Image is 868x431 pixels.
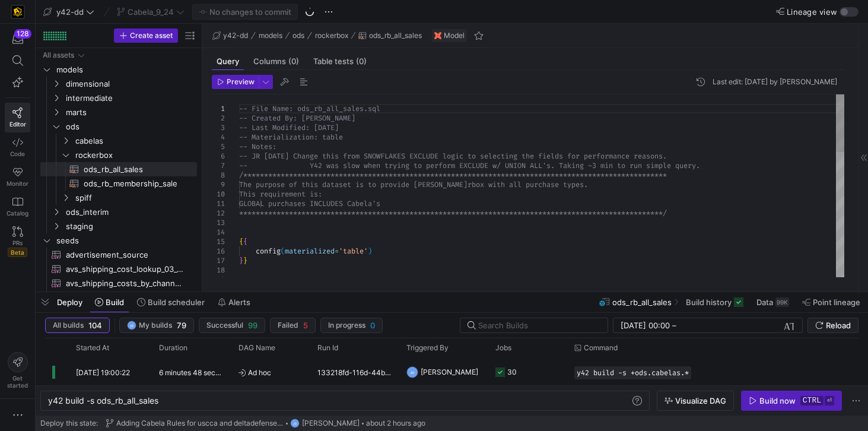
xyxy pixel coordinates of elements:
div: Press SPACE to select this row. [40,91,197,105]
span: Table tests [313,58,367,65]
a: Editor [5,103,30,132]
div: Last edit: [DATE] by [PERSON_NAME] [713,78,837,86]
span: Build [106,297,124,307]
span: = [335,246,339,256]
kbd: ⏎ [825,396,834,405]
span: models [56,63,195,77]
span: All builds [53,321,84,329]
a: Catalog [5,192,30,221]
span: Deploy [57,297,82,307]
span: y42 build -s +ods.cabelas.* [577,369,689,377]
a: avs_shipping_cost_lookup_03_15_24​​​​​​ [40,262,197,276]
span: } [243,256,247,265]
span: spiff [75,191,195,205]
span: Build scheduler [148,297,205,307]
span: } [239,256,243,265]
span: advertisement_source​​​​​​ [66,248,183,262]
span: Duration [159,344,187,352]
span: The purpose of this dataset is to provide [PERSON_NAME] [239,180,468,189]
div: 1 [212,104,225,113]
span: avs_shipping_cost_lookup_03_15_24​​​​​​ [66,262,183,276]
span: marts [66,106,195,119]
span: Triggered By [406,344,449,352]
span: rockerbox [315,31,348,40]
span: Point lineage [813,297,860,307]
button: y42-dd [40,4,97,20]
span: cabelas [75,134,195,148]
span: Ad hoc [239,359,303,386]
span: -- Created By: [PERSON_NAME] [239,113,355,123]
span: Started At [76,344,109,352]
span: Run Id [317,344,338,352]
span: Reload [826,321,851,330]
span: seeds [56,234,195,248]
img: undefined [434,32,441,39]
span: Create asset [130,31,173,40]
span: y42 build -s ods_rb_all_sales [48,395,158,405]
span: rm EXCLUDE w/ UNION ALL's. Taking ~3 min to run si [447,161,654,170]
span: rbox with all purchase types. [468,180,588,189]
button: Build scheduler [132,292,210,312]
span: Lineage view [787,7,837,17]
input: End datetime [679,321,756,330]
span: 0 [370,321,375,330]
button: Point lineage [797,292,866,312]
div: 6 [212,151,225,161]
div: All assets [43,51,74,59]
span: ods_rb_all_sales [369,31,422,40]
button: y42-dd [209,28,251,43]
span: This requirement is: [239,189,322,199]
button: models [256,28,285,43]
div: 30 [507,358,517,386]
div: 18 [212,265,225,275]
span: Catalog [7,210,28,217]
button: Reload [807,318,859,333]
span: [PERSON_NAME] [302,419,360,427]
div: 12 [212,208,225,218]
div: 2 [212,113,225,123]
span: Command [584,344,618,352]
span: -- File Name: ods_rb_all_sales.sql [239,104,380,113]
div: 3 [212,123,225,132]
input: Start datetime [621,321,670,330]
span: (0) [356,58,367,65]
span: mple query. [654,161,700,170]
div: 128 [14,29,31,39]
y42-duration: 6 minutes 48 seconds [159,368,231,377]
button: Data99K [751,292,794,312]
div: Press SPACE to select this row. [40,105,197,119]
span: y42-dd [223,31,248,40]
button: Failed5 [270,318,316,333]
button: 128 [5,28,30,50]
button: Build history [681,292,749,312]
div: Press SPACE to select this row. [40,119,197,134]
div: Press SPACE to select this row. [40,62,197,77]
span: Alerts [228,297,250,307]
div: Press SPACE to select this row. [40,176,197,191]
button: Create asset [114,28,178,43]
div: Press SPACE to select this row. [40,148,197,162]
span: Columns [253,58,299,65]
div: Press SPACE to select this row. [40,77,197,91]
span: 79 [177,321,186,330]
span: ( [281,246,285,256]
span: PRs [12,239,23,246]
img: https://storage.googleapis.com/y42-prod-data-exchange/images/uAsz27BndGEK0hZWDFeOjoxA7jCwgK9jE472... [12,6,24,18]
input: Search Builds [478,321,598,330]
button: Successful99 [199,318,265,333]
a: ods_rb_all_sales​​​​​​​​​​ [40,162,197,176]
span: ods_rb_all_sales​​​​​​​​​​ [84,163,183,176]
button: Visualize DAG [657,391,734,411]
div: Press SPACE to select this row. [40,233,197,248]
div: 14 [212,227,225,237]
span: Data [756,297,773,307]
div: Press SPACE to select this row. [40,248,197,262]
a: https://storage.googleapis.com/y42-prod-data-exchange/images/uAsz27BndGEK0hZWDFeOjoxA7jCwgK9jE472... [5,2,30,22]
div: 8 [212,170,225,180]
span: Build history [686,297,732,307]
button: Build nowctrl⏎ [741,391,842,411]
span: materialized [285,246,335,256]
div: 16 [212,246,225,256]
span: Visualize DAG [675,396,726,405]
span: { [239,237,243,246]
